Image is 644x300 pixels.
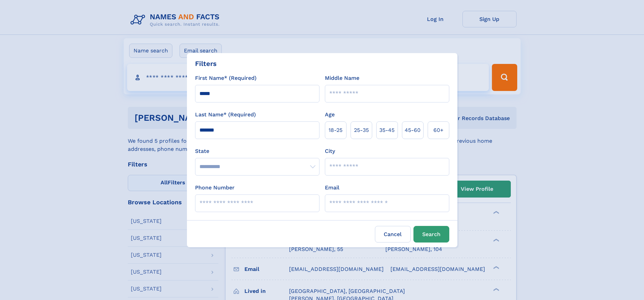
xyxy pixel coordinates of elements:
label: Cancel [375,226,411,243]
label: City [325,147,335,155]
span: 25‑35 [354,126,369,134]
span: 60+ [433,126,444,134]
span: 18‑25 [329,126,342,134]
label: First Name* (Required) [195,74,257,82]
span: 35‑45 [379,126,395,134]
div: Filters [195,59,217,69]
label: Age [325,111,335,119]
label: Email [325,184,339,192]
button: Search [413,226,449,243]
label: Last Name* (Required) [195,111,256,119]
label: Phone Number [195,184,235,192]
label: Middle Name [325,74,359,82]
label: State [195,147,319,155]
span: 45‑60 [405,126,421,134]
